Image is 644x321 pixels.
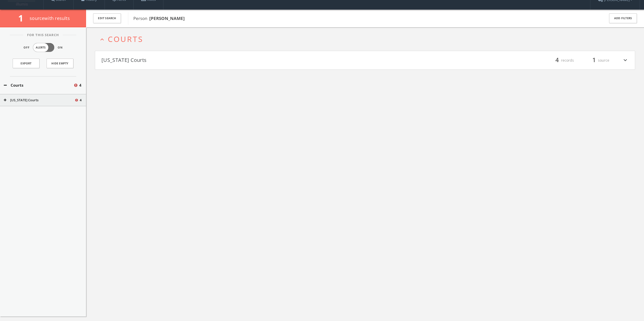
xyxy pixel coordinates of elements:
span: 4 [79,82,81,88]
div: records [544,56,574,65]
b: [PERSON_NAME] [149,15,185,21]
span: 1 [18,12,28,24]
span: 4 [553,56,561,65]
button: [US_STATE] Courts [4,98,74,103]
span: 1 [590,56,598,65]
span: 4 [80,98,81,103]
span: Person [133,15,185,21]
span: Courts [108,34,143,44]
button: [US_STATE] Courts [101,56,365,65]
span: source with results [30,15,70,21]
button: Edit Search [93,13,121,23]
div: source [579,56,609,65]
span: Off [24,45,30,50]
button: Hide Empty [47,59,73,68]
button: Courts [4,82,73,88]
i: expand_less [99,36,106,43]
span: On [58,45,63,50]
span: For This Search [23,33,63,38]
i: expand_more [622,56,629,65]
button: Add Filters [609,13,637,23]
button: expand_lessCourts [99,35,635,43]
a: Export [13,59,39,68]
